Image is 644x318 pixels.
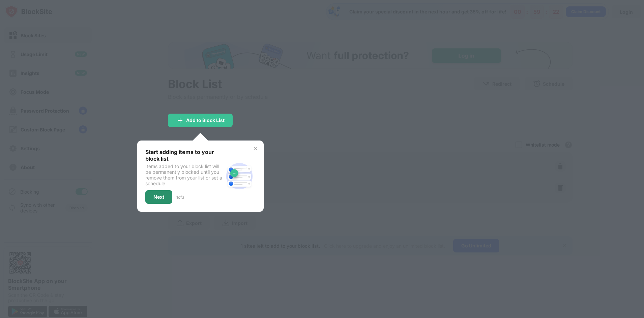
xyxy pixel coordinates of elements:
div: Start adding items to your block list [145,149,223,162]
div: Items added to your block list will be permanently blocked until you remove them from your list o... [145,163,223,186]
div: 1 of 3 [176,195,184,200]
div: Add to Block List [186,118,225,123]
div: Next [153,194,164,200]
img: x-button.svg [253,146,258,151]
img: block-site.svg [223,160,256,192]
